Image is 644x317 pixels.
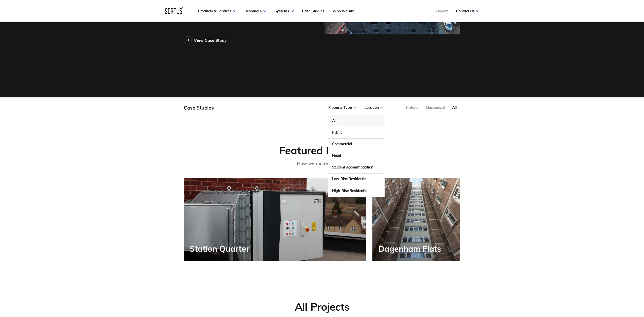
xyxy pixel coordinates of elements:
[456,9,479,13] a: Contact Us
[184,178,366,261] a: Station Quarter
[275,9,294,13] a: Systems
[328,115,385,127] div: All
[184,36,227,44] a: View Case Study
[198,9,236,13] a: Products & Services
[328,127,385,139] div: Public
[184,104,214,111] div: Case Studies
[184,160,460,167] div: How we made it simple.
[328,139,385,150] div: Commercial
[328,185,385,197] div: High-Rise Residential
[190,244,252,253] div: Station Quarter
[434,9,448,13] a: Support
[406,105,419,110] div: Natural
[184,144,460,157] div: Featured Projects
[365,105,383,110] div: Location
[328,174,385,185] div: Low-Rise Residential
[328,105,356,110] div: Property Type
[328,162,385,174] div: Student Accommodation
[181,300,463,314] div: All Projects
[378,244,444,253] div: Dagenham Flats
[328,150,385,162] div: Hotel
[426,105,445,110] div: Mechanical
[333,9,354,13] a: Who We Are
[194,38,227,43] div: View Case Study
[452,105,457,110] div: All
[372,178,460,261] a: Dagenham Flats
[244,9,266,13] a: Resources
[302,9,324,13] a: Case Studies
